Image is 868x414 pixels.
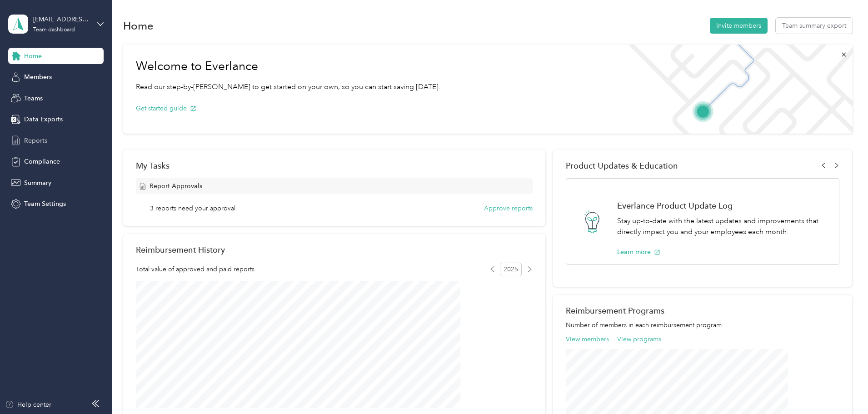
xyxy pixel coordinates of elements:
h2: Reimbursement Programs [566,306,839,315]
button: Learn more [617,247,660,257]
div: [EMAIL_ADDRESS][DOMAIN_NAME] [33,15,90,24]
button: Invite members [710,18,768,34]
h1: Home [123,21,154,30]
span: Members [24,72,52,82]
span: Home [24,51,42,61]
span: Reports [24,136,47,145]
span: Compliance [24,157,60,166]
p: Number of members in each reimbursement program. [566,320,839,330]
h2: Reimbursement History [136,245,225,254]
span: Teams [24,94,43,103]
span: Total value of approved and paid reports [136,264,254,274]
span: Product Updates & Education [566,161,678,170]
span: 3 reports need your approval [150,204,235,213]
button: Approve reports [484,204,533,213]
iframe: Everlance-gr Chat Button Frame [817,363,868,414]
p: Stay up-to-date with the latest updates and improvements that directly impact you and your employ... [617,215,829,238]
div: Team dashboard [33,27,75,33]
span: Team Settings [24,199,66,209]
button: Help center [5,400,51,409]
button: View programs [617,334,661,344]
h1: Welcome to Everlance [136,59,440,74]
span: Report Approvals [150,181,202,191]
h1: Everlance Product Update Log [617,201,829,210]
button: Team summary export [776,18,853,34]
img: Welcome to everlance [619,45,852,134]
button: View members [566,334,609,344]
span: Data Exports [24,115,63,124]
p: Read our step-by-[PERSON_NAME] to get started on your own, so you can start saving [DATE]. [136,81,440,93]
button: Get started guide [136,104,196,113]
span: Summary [24,178,51,188]
div: My Tasks [136,161,533,170]
span: 2025 [500,263,522,276]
